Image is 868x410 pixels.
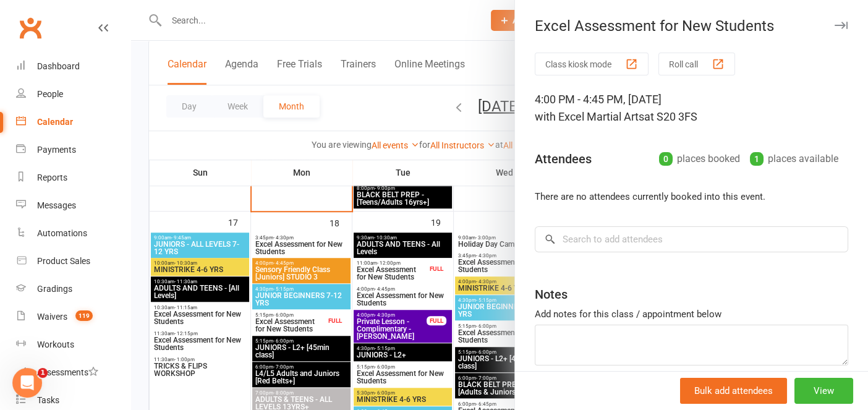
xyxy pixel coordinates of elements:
div: Assessments [37,367,98,377]
div: Attendees [535,150,592,168]
a: Product Sales [16,247,130,275]
div: Gradings [37,284,72,294]
div: 0 [659,152,673,166]
span: with Excel Martial Arts [535,110,644,123]
button: Roll call [658,53,735,75]
a: Waivers 119 [16,303,130,331]
div: Dashboard [37,61,80,71]
div: places booked [659,150,740,168]
input: Search to add attendees [535,226,848,252]
div: Add notes for this class / appointment below [535,307,848,322]
a: Messages [16,192,130,220]
div: Waivers [37,312,67,322]
span: 119 [75,310,93,321]
div: Tasks [37,395,59,405]
a: Dashboard [16,53,130,80]
div: Payments [37,145,76,155]
div: 1 [750,152,764,166]
a: Payments [16,136,130,164]
div: Excel Assessment for New Students [515,17,868,35]
a: Reports [16,164,130,192]
span: 1 [38,368,48,378]
li: There are no attendees currently booked into this event. [535,189,848,204]
div: Workouts [37,340,74,349]
a: People [16,80,130,108]
a: Automations [16,220,130,247]
div: 4:00 PM - 4:45 PM, [DATE] [535,91,848,126]
a: Clubworx [15,12,46,43]
button: View [794,378,853,404]
div: Calendar [37,117,73,127]
iframe: Intercom live chat [12,368,42,398]
span: at S20 3FS [644,110,697,123]
button: Class kiosk mode [535,53,649,75]
div: Product Sales [37,256,90,266]
div: places available [750,150,838,168]
div: Reports [37,173,67,182]
div: Messages [37,200,76,210]
a: Workouts [16,331,130,359]
a: Calendar [16,108,130,136]
div: Automations [37,228,87,238]
button: Bulk add attendees [680,378,787,404]
a: Assessments [16,359,130,387]
a: Gradings [16,275,130,303]
div: People [37,89,63,99]
div: Notes [535,286,568,303]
